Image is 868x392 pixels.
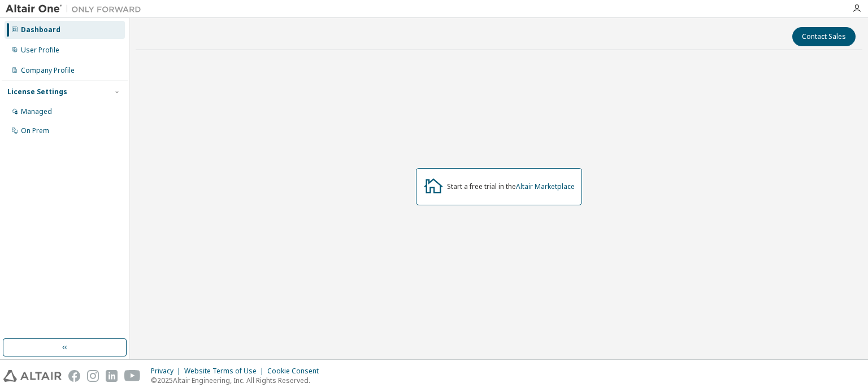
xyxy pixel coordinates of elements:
[7,87,67,96] div: License Settings
[184,367,267,376] div: Website Terms of Use
[124,370,141,382] img: youtube.svg
[21,66,75,75] div: Company Profile
[21,46,59,55] div: User Profile
[87,370,99,382] img: instagram.svg
[21,107,52,116] div: Managed
[447,182,575,191] div: Start a free trial in the
[21,126,49,135] div: On Prem
[3,370,62,382] img: altair_logo.svg
[151,376,325,385] p: © 2025 Altair Engineering, Inc. All Rights Reserved.
[267,367,325,376] div: Cookie Consent
[151,367,184,376] div: Privacy
[106,370,118,382] img: linkedin.svg
[68,370,80,382] img: facebook.svg
[21,25,60,34] div: Dashboard
[6,3,147,15] img: Altair One
[792,27,856,46] button: Contact Sales
[516,182,575,191] a: Altair Marketplace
